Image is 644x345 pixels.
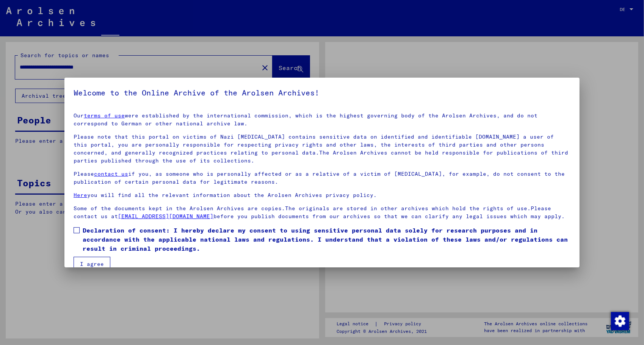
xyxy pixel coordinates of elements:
[611,312,629,330] div: Zustimmung ändern
[83,226,570,253] span: Declaration of consent: I hereby declare my consent to using sensitive personal data solely for r...
[74,192,87,198] a: Here
[611,312,629,330] img: Zustimmung ändern
[74,87,570,99] h5: Welcome to the Online Archive of the Arolsen Archives!
[94,170,128,177] a: contact us
[74,205,570,220] p: Some of the documents kept in the Arolsen Archives are copies.The originals are stored in other a...
[74,257,110,271] button: I agree
[74,170,570,186] p: Please if you, as someone who is personally affected or as a relative of a victim of [MEDICAL_DAT...
[84,112,125,119] a: terms of use
[118,213,213,220] a: [EMAIL_ADDRESS][DOMAIN_NAME]
[74,112,570,128] p: Our were established by the international commission, which is the highest governing body of the ...
[74,191,570,199] p: you will find all the relevant information about the Arolsen Archives privacy policy.
[74,133,570,165] p: Please note that this portal on victims of Nazi [MEDICAL_DATA] contains sensitive data on identif...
